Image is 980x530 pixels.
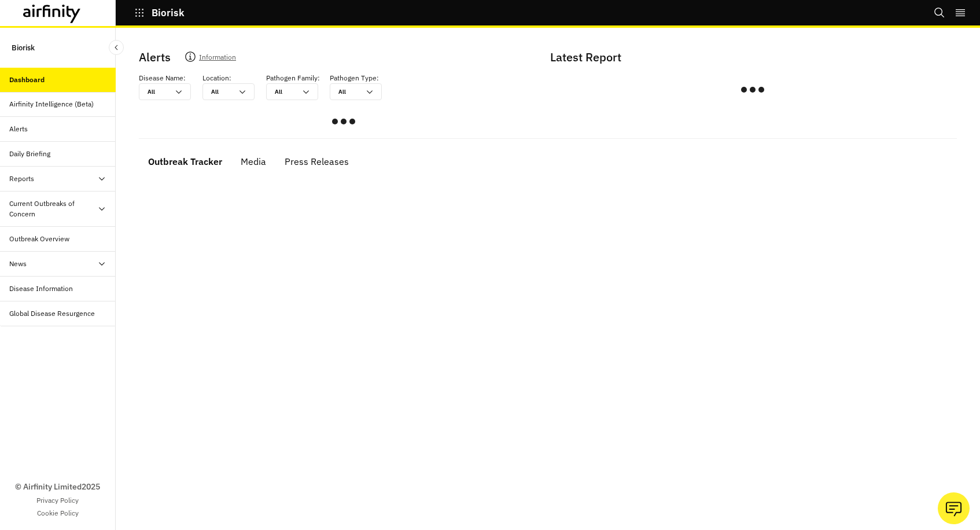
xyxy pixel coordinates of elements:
[199,51,236,67] p: Information
[9,308,95,319] div: Global Disease Resurgence
[37,508,79,518] a: Cookie Policy
[241,153,266,170] div: Media
[9,198,97,219] div: Current Outbreaks of Concern
[9,75,45,85] div: Dashboard
[134,3,185,23] button: Biorisk
[9,234,69,244] div: Outbreak Overview
[109,40,124,55] button: Close Sidebar
[15,481,100,493] p: © Airfinity Limited 2025
[12,37,35,58] p: Biorisk
[202,73,231,83] p: Location :
[139,73,186,83] p: Disease Name :
[9,284,73,294] div: Disease Information
[9,99,94,109] div: Airfinity Intelligence (Beta)
[9,149,50,159] div: Daily Briefing
[36,495,79,506] a: Privacy Policy
[9,124,28,134] div: Alerts
[330,73,379,83] p: Pathogen Type :
[266,73,320,83] p: Pathogen Family :
[938,492,970,524] button: Ask our analysts
[285,153,349,170] div: Press Releases
[550,49,952,66] p: Latest Report
[152,8,185,18] p: Biorisk
[934,3,945,23] button: Search
[9,174,34,184] div: Reports
[139,49,171,66] p: Alerts
[9,259,27,269] div: News
[148,153,222,170] div: Outbreak Tracker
